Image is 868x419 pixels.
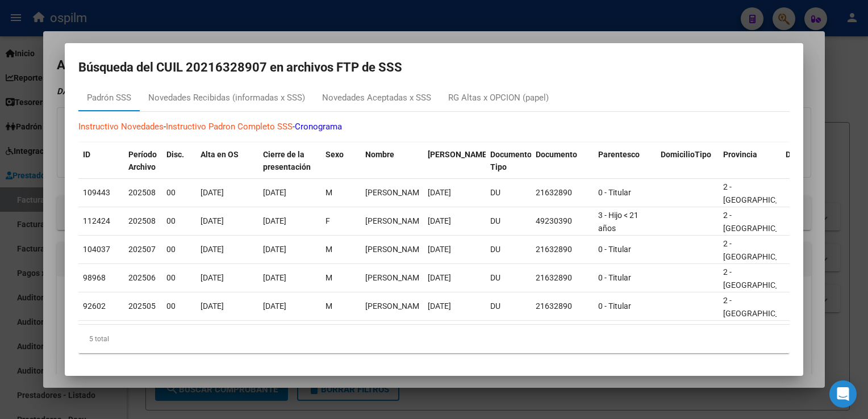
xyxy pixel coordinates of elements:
[166,150,184,159] span: Disc.
[128,188,156,197] span: 202508
[490,300,527,313] div: DU
[258,143,321,180] datatable-header-cell: Cierre de la presentación
[201,245,224,254] span: [DATE]
[128,273,156,282] span: 202506
[661,150,711,159] span: DomicilioTipo
[166,186,191,199] div: 00
[325,301,332,311] span: M
[166,300,191,313] div: 00
[162,143,196,180] datatable-header-cell: Disc.
[656,143,719,180] datatable-header-cell: DomicilioTipo
[325,216,330,225] span: F
[490,186,527,199] div: DU
[594,143,656,180] datatable-header-cell: Parentesco
[78,121,164,132] a: Instructivo Novedades
[321,143,361,180] datatable-header-cell: Sexo
[83,301,106,311] span: 92602
[128,150,157,172] span: Período Archivo
[536,150,577,159] span: Documento
[325,245,332,254] span: M
[325,188,332,197] span: M
[490,150,532,172] span: Documento Tipo
[361,143,423,180] datatable-header-cell: Nombre
[196,143,258,180] datatable-header-cell: Alta en OS
[201,188,224,197] span: [DATE]
[365,273,426,282] span: ORIETA RAMON ESTEBAN
[263,245,286,254] span: [DATE]
[781,143,844,180] datatable-header-cell: Departamento
[723,182,800,204] span: 2 - [GEOGRAPHIC_DATA]
[428,245,451,254] span: [DATE]
[78,120,790,133] p: - -
[128,301,156,311] span: 202505
[83,188,110,197] span: 109443
[166,121,293,132] a: Instructivo Padron Completo SSS
[723,267,800,290] span: 2 - [GEOGRAPHIC_DATA]
[428,301,451,311] span: [DATE]
[598,273,631,282] span: 0 - Titular
[263,216,286,225] span: [DATE]
[536,215,589,228] div: 49230390
[201,301,224,311] span: [DATE]
[490,271,527,284] div: DU
[598,301,631,311] span: 0 - Titular
[83,216,110,225] span: 112424
[78,325,790,353] div: 5 total
[365,245,426,254] span: ORIETA RAMON ESTEBAN
[536,300,589,313] div: 21632890
[263,188,286,197] span: [DATE]
[263,301,286,311] span: [DATE]
[428,273,451,282] span: [DATE]
[365,188,426,197] span: ORIETA RAMON ESTEBAN
[201,273,224,282] span: [DATE]
[128,245,156,254] span: 202507
[723,296,800,318] span: 2 - [GEOGRAPHIC_DATA]
[78,57,790,78] h2: Búsqueda del CUIL 20216328907 en archivos FTP de SSS
[536,271,589,284] div: 21632890
[263,150,311,172] span: Cierre de la presentación
[598,245,631,254] span: 0 - Titular
[531,143,594,180] datatable-header-cell: Documento
[428,188,451,197] span: [DATE]
[428,150,491,159] span: [PERSON_NAME].
[598,211,639,233] span: 3 - Hijo < 21 años
[786,150,838,159] span: Departamento
[322,91,431,104] div: Novedades Aceptadas x SSS
[325,150,344,159] span: Sexo
[490,243,527,256] div: DU
[78,143,124,180] datatable-header-cell: ID
[719,143,781,180] datatable-header-cell: Provincia
[723,211,800,233] span: 2 - [GEOGRAPHIC_DATA]
[365,150,394,159] span: Nombre
[536,186,589,199] div: 21632890
[448,91,549,104] div: RG Altas x OPCION (papel)
[83,273,106,282] span: 98968
[423,143,486,180] datatable-header-cell: Fecha Nac.
[723,150,757,159] span: Provincia
[166,215,191,228] div: 00
[365,216,426,225] span: ORIETA BRISA AYLEN
[486,143,531,180] datatable-header-cell: Documento Tipo
[598,150,640,159] span: Parentesco
[124,143,162,180] datatable-header-cell: Período Archivo
[325,273,332,282] span: M
[148,91,305,104] div: Novedades Recibidas (informadas x SSS)
[87,91,131,104] div: Padrón SSS
[166,243,191,256] div: 00
[201,216,224,225] span: [DATE]
[128,216,156,225] span: 202508
[536,243,589,256] div: 21632890
[428,216,451,225] span: [DATE]
[166,271,191,284] div: 00
[83,245,110,254] span: 104037
[295,121,342,132] a: Cronograma
[263,273,286,282] span: [DATE]
[490,215,527,228] div: DU
[598,188,631,197] span: 0 - Titular
[365,301,426,311] span: ORIETA RAMON ESTEBAN
[723,239,800,261] span: 2 - [GEOGRAPHIC_DATA]
[83,150,90,159] span: ID
[201,150,239,159] span: Alta en OS
[829,380,857,408] div: Open Intercom Messenger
